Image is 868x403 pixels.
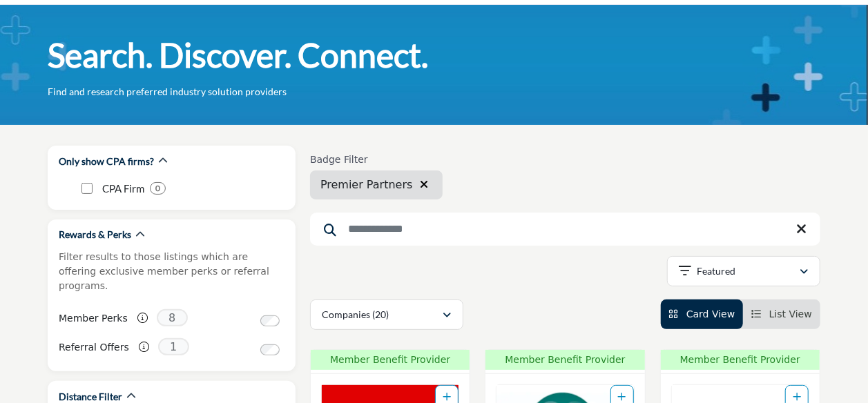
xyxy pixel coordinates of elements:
[81,183,93,194] input: CPA Firm checkbox
[667,256,820,286] button: Featured
[59,250,284,293] p: Filter results to those listings which are offering exclusive member perks or referral programs.
[48,34,428,77] h1: Search. Discover. Connect.
[260,344,280,355] input: Switch to Referral Offers
[310,299,463,330] button: Companies (20)
[751,308,812,320] a: View List
[158,338,189,355] span: 1
[150,182,166,195] div: 0 Results For CPA Firm
[102,181,144,197] p: CPA Firm: CPA Firm
[310,154,443,166] h6: Badge Filter
[490,353,640,367] span: Member Benefit Provider
[59,306,128,331] label: Member Perks
[48,85,287,99] p: Find and research preferred industry solution providers
[59,155,154,168] h2: Only show CPA firms?
[443,391,451,402] a: Add To List
[618,391,626,402] a: Add To List
[260,315,280,326] input: Switch to Member Perks
[59,228,131,242] h2: Rewards & Perks
[769,308,812,320] span: List View
[793,391,801,402] a: Add To List
[315,353,465,367] span: Member Benefit Provider
[310,213,820,246] input: Search Keyword
[320,177,412,193] span: Premier Partners
[686,308,735,320] span: Card View
[155,184,160,193] b: 0
[669,308,735,320] a: View Card
[743,299,820,329] li: List View
[661,299,744,329] li: Card View
[697,264,736,278] p: Featured
[59,335,129,360] label: Referral Offers
[665,353,816,367] span: Member Benefit Provider
[322,308,389,322] p: Companies (20)
[157,309,188,326] span: 8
